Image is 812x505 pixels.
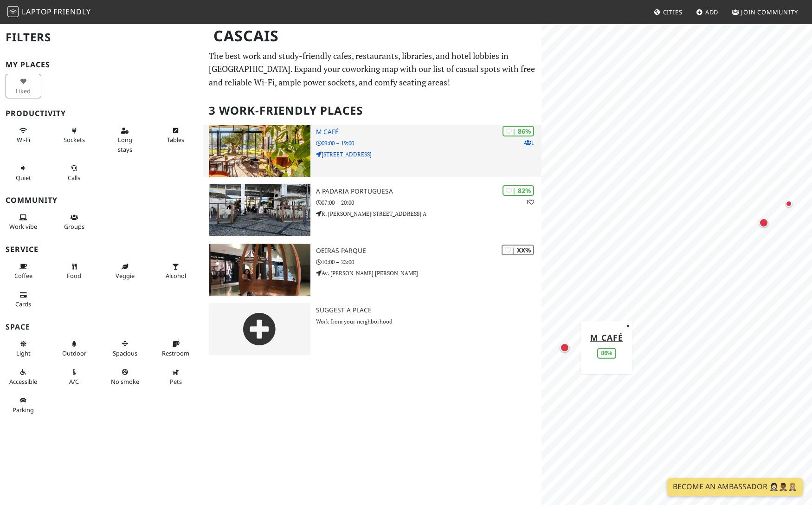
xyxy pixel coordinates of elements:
h3: Service [6,245,198,254]
a: A Padaria Portuguesa | 82% 1 A Padaria Portuguesa 07:00 – 20:00 R. [PERSON_NAME][STREET_ADDRESS] A [203,184,541,236]
a: M Café [590,331,623,343]
button: Close popup [624,321,632,331]
button: Spacious [107,336,143,361]
button: A/C [56,364,92,389]
button: Long stays [107,123,143,157]
h3: My Places [6,60,198,69]
img: LaptopFriendly [7,6,19,17]
button: Cards [6,287,41,312]
p: The best work and study-friendly cafes, restaurants, libraries, and hotel lobbies in [GEOGRAPHIC_... [209,49,536,89]
a: Cities [650,4,686,20]
a: Oeiras Parque | XX% Oeiras Parque 10:00 – 23:00 Av. [PERSON_NAME] [PERSON_NAME] [203,244,541,296]
span: Quiet [16,174,31,182]
span: Add [705,8,719,16]
div: 86% [597,348,616,359]
span: Outdoor area [62,349,86,357]
h3: Space [6,323,198,331]
button: Pets [158,364,193,389]
p: 07:00 – 20:00 [316,198,541,207]
button: No smoke [107,364,143,389]
button: Work vibe [6,210,41,234]
h2: Filters [6,23,198,52]
div: | XX% [502,245,534,255]
div: Map marker [783,198,794,209]
span: Cities [663,8,683,16]
span: Power sockets [64,136,85,144]
img: A Padaria Portuguesa [209,184,310,236]
span: Smoke free [111,377,139,386]
span: Restroom [162,349,189,357]
button: Tables [158,123,193,148]
img: M Café [209,125,310,177]
span: Alcohol [166,272,186,280]
button: Wi-Fi [6,123,41,148]
img: Oeiras Parque [209,244,310,296]
span: Work-friendly tables [167,136,184,144]
h3: Productivity [6,109,198,118]
button: Alcohol [158,259,193,284]
span: Laptop [22,6,52,17]
a: Add [692,4,722,20]
button: Calls [56,161,92,185]
button: Groups [56,210,92,234]
span: Accessible [9,377,37,386]
button: Veggie [107,259,143,284]
button: Light [6,336,41,361]
p: [STREET_ADDRESS] [316,150,541,159]
div: | 82% [503,185,534,196]
p: 1 [524,138,534,147]
p: Work from your neighborhood [316,317,541,326]
span: People working [9,222,37,231]
p: 1 [526,198,534,207]
span: Pet friendly [170,377,182,386]
p: Av. [PERSON_NAME] [PERSON_NAME] [316,269,541,278]
span: Long stays [118,136,132,153]
p: 10:00 – 23:00 [316,258,541,266]
button: Restroom [158,336,193,361]
span: Coffee [14,272,32,280]
button: Accessible [6,364,41,389]
h3: Oeiras Parque [316,247,541,255]
div: Map marker [757,216,770,229]
a: Suggest a Place Work from your neighborhood [203,303,541,355]
a: M Café | 86% 1 M Café 09:00 – 19:00 [STREET_ADDRESS] [203,125,541,177]
img: gray-place-d2bdb4477600e061c01bd816cc0f2ef0cfcb1ca9e3ad78868dd16fb2af073a21.png [209,303,310,355]
span: Food [67,272,81,280]
h3: M Café [316,128,541,136]
h1: Cascais [206,23,540,49]
span: Credit cards [15,300,31,308]
button: Outdoor [56,336,92,361]
div: Map marker [558,341,571,354]
span: Video/audio calls [68,174,80,182]
button: Food [56,259,92,284]
span: Veggie [116,272,135,280]
button: Quiet [6,161,41,185]
button: Parking [6,393,41,417]
span: Spacious [113,349,137,357]
div: | 86% [503,126,534,136]
span: Air conditioned [69,377,79,386]
h3: Community [6,196,198,205]
a: LaptopFriendly LaptopFriendly [7,4,91,20]
p: R. [PERSON_NAME][STREET_ADDRESS] A [316,209,541,218]
h3: A Padaria Portuguesa [316,188,541,195]
h2: 3 Work-Friendly Places [209,97,536,125]
p: 09:00 – 19:00 [316,139,541,148]
button: Coffee [6,259,41,284]
span: Group tables [64,222,84,231]
span: Stable Wi-Fi [17,136,30,144]
span: Join Community [741,8,798,16]
a: Join Community [728,4,802,20]
button: Sockets [56,123,92,148]
span: Parking [13,406,34,414]
h3: Suggest a Place [316,306,541,314]
span: Friendly [53,6,90,17]
span: Natural light [16,349,31,357]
